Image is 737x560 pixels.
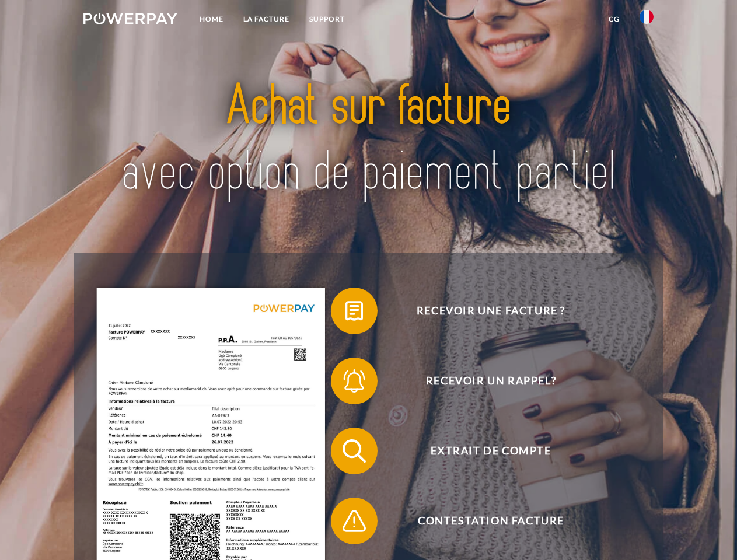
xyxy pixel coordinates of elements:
[331,498,634,544] button: Contestation Facture
[599,9,630,30] a: CG
[348,428,634,474] span: Extrait de compte
[190,9,233,30] a: Home
[111,56,626,223] img: title-powerpay_fr.svg
[340,296,369,325] img: qb_bill.svg
[348,498,634,544] span: Contestation Facture
[340,366,369,395] img: qb_bell.svg
[340,506,369,535] img: qb_warning.svg
[348,358,634,404] span: Recevoir un rappel?
[83,13,177,24] img: logo-powerpay-white.svg
[233,9,299,30] a: LA FACTURE
[331,288,634,334] button: Recevoir une facture ?
[348,288,634,334] span: Recevoir une facture ?
[640,10,654,24] img: fr
[331,358,634,404] button: Recevoir un rappel?
[299,9,355,30] a: Support
[340,436,369,466] img: qb_search.svg
[331,428,634,474] button: Extrait de compte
